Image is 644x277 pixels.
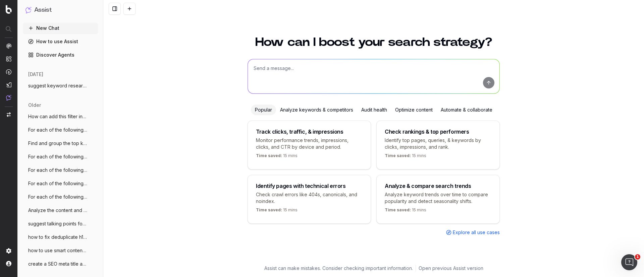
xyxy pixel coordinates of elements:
[385,183,471,189] div: Analyze & compare search trends
[23,50,98,60] a: Discover Agents
[34,5,52,15] h1: Assist
[391,105,437,115] div: Optimize content
[6,5,12,14] img: Botify logo
[25,7,32,13] img: Assist
[264,265,413,272] p: Assist can make mistakes. Consider checking important information.
[385,207,426,215] p: 15 mins
[23,259,98,269] button: create a SEO meta title and description
[6,69,11,75] img: Activation
[256,153,298,161] p: 15 mins
[23,111,98,122] button: How can add this filter in the http code
[28,167,87,174] span: For each of the following URLs, suggest
[385,191,491,205] p: Analyze keyword trends over time to compare popularity and detect seasonality shifts.
[28,194,87,200] span: For each of the following URLs, suggest
[23,23,98,33] button: New Chat
[385,153,411,158] span: Time saved:
[256,207,282,212] span: Time saved:
[256,129,343,134] div: Track clicks, traffic, & impressions
[385,153,426,161] p: 15 mins
[385,207,411,212] span: Time saved:
[621,254,637,270] iframe: Intercom live chat
[25,5,95,15] button: Assist
[28,207,87,214] span: Analyze the content and topic for each U
[23,245,98,256] button: how to use smart content to find out mis
[6,56,11,62] img: Intelligence
[453,229,500,236] span: Explore all use cases
[23,205,98,216] button: Analyze the content and topic for each U
[276,105,357,115] div: Analyze keywords & competitors
[28,261,87,267] span: create a SEO meta title and description
[23,80,98,91] button: suggest keyword research ai prompts
[357,105,391,115] div: Audit health
[256,191,363,205] p: Check crawl errors like 404s, canonicals, and noindex.
[28,127,87,133] span: For each of the following URLs, suggest
[23,218,98,229] button: suggest talking points for SEO specialis
[28,153,87,160] span: For each of the following URLs, suggest
[28,247,87,254] span: how to use smart content to find out mis
[446,229,500,236] a: Explore all use cases
[6,82,11,87] img: Studio
[23,151,98,162] button: For each of the following URLs, suggest
[385,129,469,134] div: Check rankings & top performers
[385,137,491,150] p: Identify top pages, queries, & keywords by clicks, impressions, and rank.
[6,95,11,100] img: Assist
[6,261,11,266] img: My account
[23,232,98,243] button: how to fix deduplicate h1 tag issues in
[28,140,87,147] span: Find and group the top keywords for "Her
[635,254,640,260] span: 1
[28,220,87,227] span: suggest talking points for SEO specialis
[256,137,363,150] p: Monitor performance trends, impressions, clicks, and CTR by device and period.
[23,138,98,149] button: Find and group the top keywords for "Her
[437,105,496,115] div: Automate & collaborate
[28,82,87,89] span: suggest keyword research ai prompts
[7,112,11,117] img: Switch project
[28,71,43,78] span: [DATE]
[28,102,41,109] span: older
[256,207,298,215] p: 15 mins
[23,178,98,189] button: For each of the following URLs, suggest
[28,113,87,120] span: How can add this filter in the http code
[28,180,87,187] span: For each of the following URLs, suggest
[256,153,282,158] span: Time saved:
[23,165,98,176] button: For each of the following URLs, suggest
[23,192,98,202] button: For each of the following URLs, suggest
[419,265,483,272] a: Open previous Assist version
[23,36,98,47] a: How to use Assist
[6,43,11,49] img: Analytics
[28,234,87,240] span: how to fix deduplicate h1 tag issues in
[248,36,500,48] h1: How can I boost your search strategy?
[6,248,11,254] img: Setting
[251,105,276,115] div: Popular
[23,125,98,135] button: For each of the following URLs, suggest
[256,183,346,189] div: Identify pages with technical errors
